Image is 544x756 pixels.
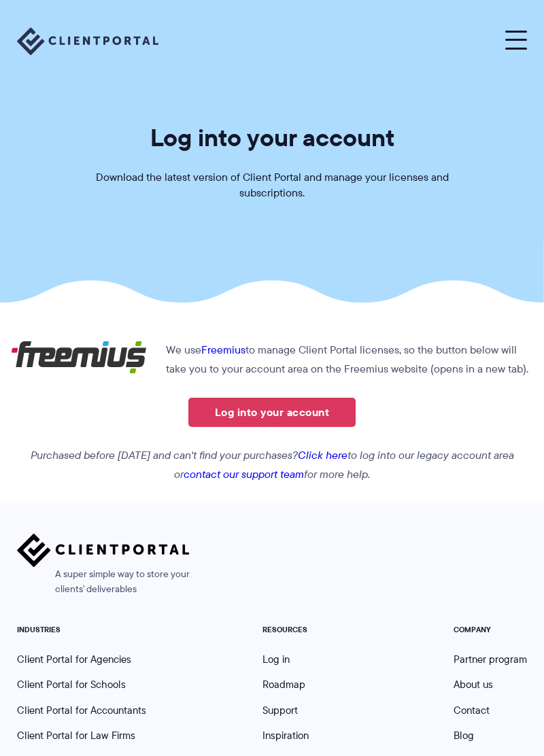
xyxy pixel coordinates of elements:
h1: Log into your account [17,122,527,153]
a: Client Portal for Law Firms [17,728,135,743]
a: Click here [298,447,347,463]
a: About us [454,677,493,692]
h5: INDUSTRIES [17,625,146,635]
span: A super simple way to store your clients' deliverables [17,567,190,597]
a: Inspiration [262,728,309,743]
a: Blog [454,728,474,743]
a: Client Portal for Schools [17,677,126,692]
img: Freemius logo [11,341,147,374]
a: Client Portal for Accountants [17,703,146,718]
a: Log in [262,652,290,667]
a: Client Portal for Agencies [17,652,131,667]
a: Partner program [454,652,527,667]
a: contact our support team [184,466,304,482]
a: Log into your account [188,398,356,427]
p: Download the latest version of Client Portal and manage your licenses and subscriptions. [68,170,476,201]
p: We use to manage Client Portal licenses, so the button below will take you to your account area o... [11,341,534,379]
h5: COMPANY [454,625,527,635]
h5: RESOURCES [262,625,338,635]
a: Support [262,703,298,718]
em: Purchased before [DATE] and can't find your purchases? to log into our legacy account area or for... [31,447,514,482]
a: Roadmap [262,677,305,692]
a: Freemius [201,342,245,358]
a: Contact [454,703,490,718]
